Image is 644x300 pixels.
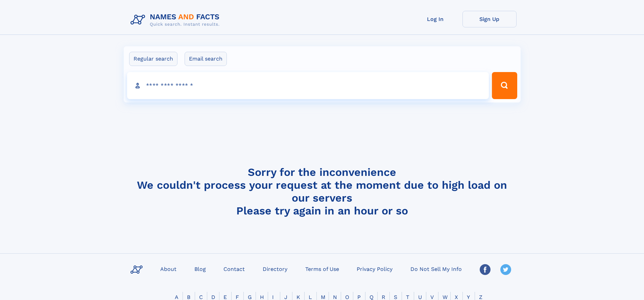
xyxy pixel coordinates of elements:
a: Log In [408,11,462,27]
button: Search Button [492,72,517,99]
img: Facebook [480,264,491,275]
a: Sign Up [462,11,517,27]
label: Regular search [129,52,177,66]
a: Do Not Sell My Info [408,264,464,274]
h4: Sorry for the inconvenience We couldn't process your request at the moment due to high load on ou... [128,166,517,217]
a: Contact [221,264,247,274]
a: About [158,264,179,274]
a: Terms of Use [303,264,342,274]
a: Directory [260,264,290,274]
img: Logo Names and Facts [128,11,225,29]
a: Blog [192,264,209,274]
input: search input [127,72,489,99]
a: Privacy Policy [354,264,395,274]
img: Twitter [500,264,511,275]
label: Email search [185,52,227,66]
